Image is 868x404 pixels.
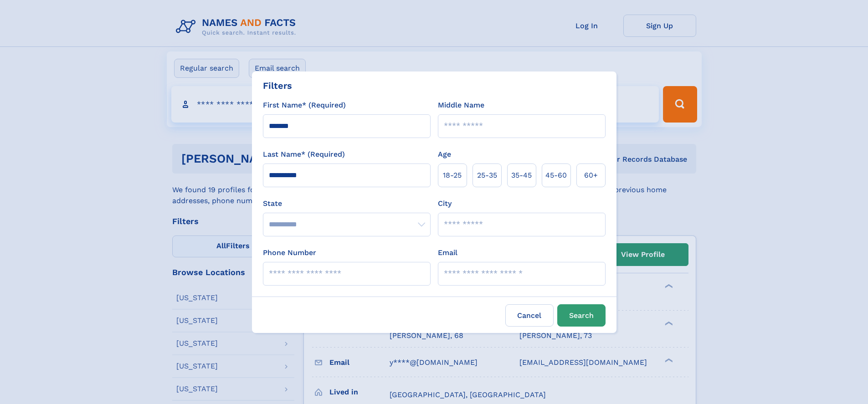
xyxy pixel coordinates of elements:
[477,170,497,181] span: 25‑35
[263,100,346,111] label: First Name* (Required)
[584,170,598,181] span: 60+
[263,149,345,160] label: Last Name* (Required)
[505,304,554,327] label: Cancel
[263,79,292,92] div: Filters
[438,149,451,160] label: Age
[263,247,316,258] label: Phone Number
[438,247,457,258] label: Email
[443,170,462,181] span: 18‑25
[557,304,606,327] button: Search
[545,170,567,181] span: 45‑60
[511,170,532,181] span: 35‑45
[263,198,431,209] label: State
[438,100,484,111] label: Middle Name
[438,198,452,209] label: City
